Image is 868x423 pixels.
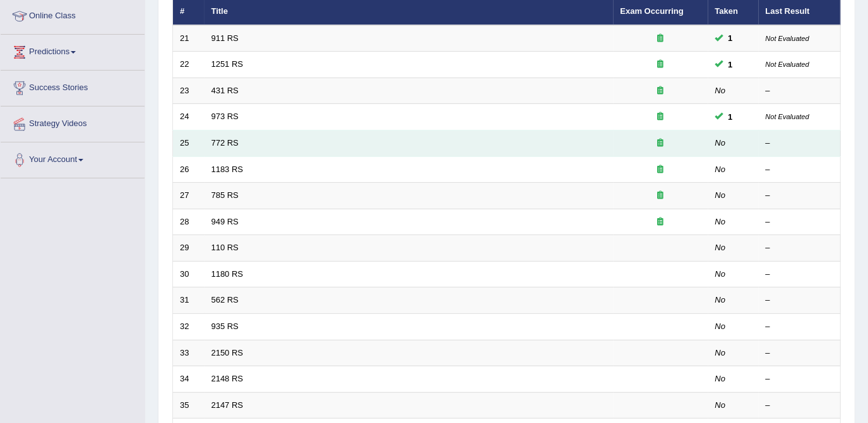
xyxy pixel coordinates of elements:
a: 1251 RS [211,59,244,69]
div: – [766,190,834,202]
div: – [766,216,834,228]
a: 2148 RS [211,374,244,383]
a: 1183 RS [211,165,244,174]
a: 110 RS [211,243,239,252]
em: No [715,348,726,357]
span: You can still take this question [723,32,738,45]
div: Exam occurring question [621,33,701,45]
div: – [766,294,834,306]
small: Not Evaluated [766,61,809,68]
div: – [766,373,834,385]
td: 26 [173,156,205,183]
a: Your Account [1,142,145,174]
em: No [715,295,726,304]
a: 431 RS [211,86,239,95]
td: 21 [173,25,205,52]
a: 935 RS [211,322,239,331]
td: 22 [173,52,205,78]
div: Exam occurring question [621,137,701,149]
em: No [715,400,726,410]
div: – [766,137,834,149]
em: No [715,322,726,331]
td: 23 [173,78,205,104]
span: You can still take this question [723,58,738,71]
span: You can still take this question [723,110,738,124]
a: 2147 RS [211,400,244,410]
em: No [715,86,726,95]
div: – [766,242,834,254]
div: – [766,85,834,97]
td: 25 [173,130,205,157]
td: 27 [173,183,205,209]
div: Exam occurring question [621,216,701,228]
td: 31 [173,287,205,314]
em: No [715,374,726,383]
a: Success Stories [1,71,145,102]
em: No [715,269,726,279]
a: 1180 RS [211,269,244,279]
td: 29 [173,235,205,262]
div: Exam occurring question [621,111,701,123]
a: 772 RS [211,138,239,148]
td: 35 [173,392,205,419]
a: 785 RS [211,190,239,200]
em: No [715,217,726,226]
a: 562 RS [211,295,239,304]
td: 24 [173,104,205,130]
div: – [766,269,834,281]
small: Not Evaluated [766,113,809,120]
div: Exam occurring question [621,164,701,176]
td: 28 [173,209,205,235]
em: No [715,243,726,252]
a: 911 RS [211,33,239,43]
em: No [715,138,726,148]
div: Exam occurring question [621,59,701,71]
a: 973 RS [211,112,239,121]
td: 33 [173,340,205,366]
a: 2150 RS [211,348,244,357]
a: Strategy Videos [1,107,145,138]
a: Exam Occurring [621,6,684,16]
td: 30 [173,261,205,287]
div: – [766,400,834,412]
td: 32 [173,313,205,340]
a: 949 RS [211,217,239,226]
div: Exam occurring question [621,85,701,97]
div: – [766,347,834,359]
div: – [766,164,834,176]
div: – [766,321,834,333]
a: Predictions [1,35,145,66]
em: No [715,165,726,174]
em: No [715,190,726,200]
td: 34 [173,366,205,393]
div: Exam occurring question [621,190,701,202]
small: Not Evaluated [766,35,809,42]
